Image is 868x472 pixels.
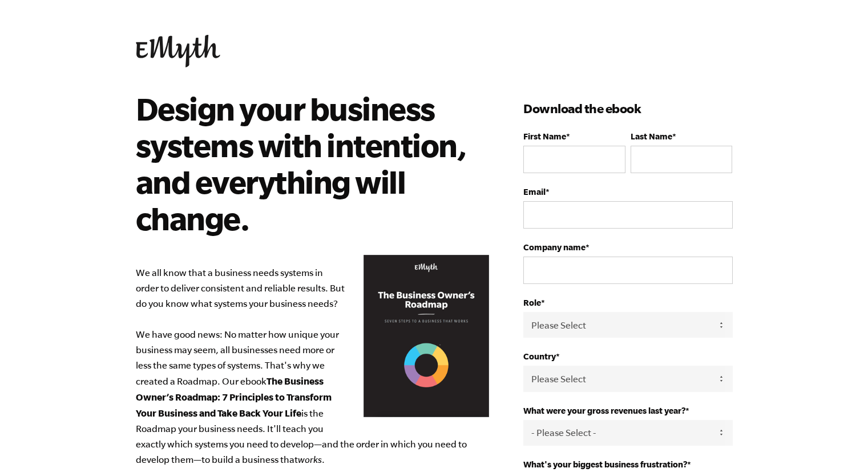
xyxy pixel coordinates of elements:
[523,242,586,252] span: Company name
[811,417,868,472] iframe: Chat Widget
[523,298,541,307] span: Role
[364,255,489,418] img: Business Owners Roadmap Cover
[136,90,473,237] h2: Design your business systems with intention, and everything will change.
[523,459,687,469] span: What's your biggest business frustration?
[136,35,220,67] img: EMyth
[523,351,556,361] span: Country
[631,131,672,141] span: Last Name
[298,454,322,465] em: works
[523,187,546,197] span: Email
[136,265,490,467] p: We all know that a business needs systems in order to deliver consistent and reliable results. Bu...
[523,99,732,118] h3: Download the ebook
[523,406,685,415] span: What were your gross revenues last year?
[523,131,566,141] span: First Name
[136,375,332,418] b: The Business Owner’s Roadmap: 7 Principles to Transform Your Business and Take Back Your Life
